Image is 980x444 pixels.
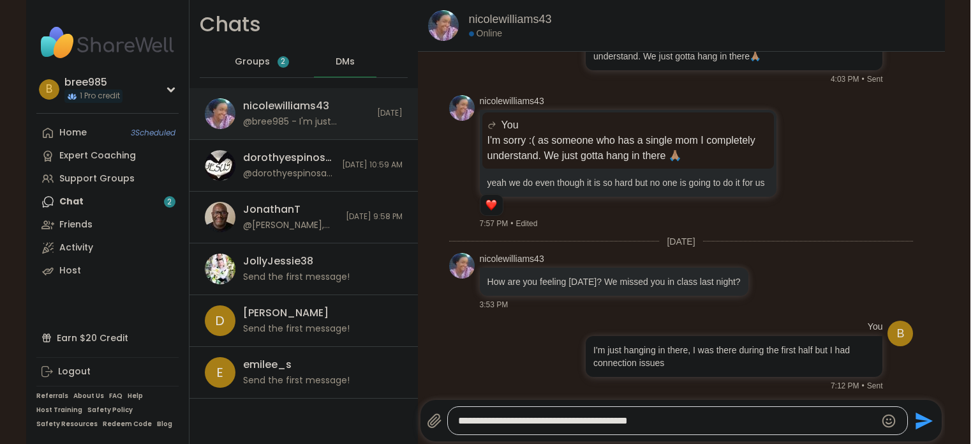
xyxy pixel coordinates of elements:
[46,81,52,98] span: b
[346,211,403,222] span: [DATE] 9:58 PM
[243,203,301,217] div: JonathanT
[480,195,503,215] div: Reaction list
[243,116,369,128] div: @bree985 - I'm just hanging in there, I was there during the first half but I had connection issues
[659,235,702,248] span: [DATE]
[243,254,313,268] div: JollyJessie38
[205,254,235,284] img: https://sharewell-space-live.sfo3.digitaloceanspaces.com/user-generated/3602621c-eaa5-4082-863a-9...
[593,344,875,369] p: I'm just hanging in there, I was there during the first half but I had connection issues
[449,95,475,121] img: https://sharewell-space-live.sfo3.digitaloceanspaces.com/user-generated/3403c148-dfcf-4217-9166-8...
[36,121,179,144] a: Home3Scheduled
[243,358,292,372] div: emilee_s
[243,271,350,284] div: Send the first message!
[36,20,179,65] img: ShareWell Nav Logo
[281,56,285,67] span: 2
[862,73,865,85] span: •
[243,306,329,320] div: [PERSON_NAME]
[58,365,91,378] div: Logout
[215,311,225,330] span: D
[881,413,896,429] button: Emoji picker
[36,236,179,259] a: Activity
[200,10,261,39] h1: Chats
[59,172,135,185] div: Support Groups
[469,27,502,40] div: Online
[336,56,355,68] span: DMs
[428,10,459,41] img: https://sharewell-space-live.sfo3.digitaloceanspaces.com/user-generated/3403c148-dfcf-4217-9166-8...
[87,406,133,415] a: Safety Policy
[64,75,122,89] div: bree985
[487,275,741,288] p: How are you feeling [DATE]? We missed you in class last night?
[36,392,68,401] a: Referrals
[831,380,859,392] span: 7:12 PM
[131,128,175,138] span: 3 Scheduled
[484,200,498,210] button: Reactions: love
[487,133,769,164] p: I'm sorry :( as someone who has a single mom I completely understand. We just gotta hang in there 🙏🏽
[243,99,329,113] div: nicolewilliams43
[59,218,93,231] div: Friends
[243,374,350,387] div: Send the first message!
[36,213,179,236] a: Friends
[501,118,519,133] span: You
[750,51,761,61] span: 🙏🏽
[480,253,544,266] a: nicolewilliams43
[36,144,179,167] a: Expert Coaching
[480,95,544,108] a: nicolewilliams43
[868,321,883,333] h4: You
[157,420,172,429] a: Blog
[896,325,904,342] span: b
[36,420,98,429] a: Safety Resources
[243,323,350,335] div: Send the first message!
[36,360,179,383] a: Logout
[516,218,537,229] span: Edited
[36,167,179,190] a: Support Groups
[243,167,334,180] div: @dorothyespinosa26 - sharing.. " [DEMOGRAPHIC_DATA] wept." ([DEMOGRAPHIC_DATA] book of [PERSON_NA...
[59,241,93,254] div: Activity
[59,126,87,139] div: Home
[216,363,223,382] span: e
[205,98,235,129] img: https://sharewell-space-live.sfo3.digitaloceanspaces.com/user-generated/3403c148-dfcf-4217-9166-8...
[908,406,937,435] button: Send
[103,420,152,429] a: Redeem Code
[480,299,509,310] span: 3:53 PM
[377,108,403,119] span: [DATE]
[831,73,859,85] span: 4:03 PM
[80,91,120,102] span: 1 Pro credit
[480,218,509,229] span: 7:57 PM
[73,392,104,401] a: About Us
[128,392,143,401] a: Help
[205,150,235,181] img: https://sharewell-space-live.sfo3.digitaloceanspaces.com/user-generated/0d4e8e7a-567c-4b30-a556-7...
[36,406,82,415] a: Host Training
[235,56,270,68] span: Groups
[458,415,875,427] textarea: Type your message
[59,149,136,162] div: Expert Coaching
[205,202,235,233] img: https://sharewell-space-live.sfo3.digitaloceanspaces.com/user-generated/0e2c5150-e31e-4b6a-957d-4...
[243,151,334,165] div: dorothyespinosa26
[243,219,338,232] div: @[PERSON_NAME], thank you for everything you shared in tonight’s session. You spoke your truth wi...
[449,253,475,279] img: https://sharewell-space-live.sfo3.digitaloceanspaces.com/user-generated/3403c148-dfcf-4217-9166-8...
[487,176,769,189] p: yeah we do even though it is so hard but no one is going to do it for us
[342,160,403,171] span: [DATE] 10:59 AM
[862,380,865,392] span: •
[36,259,179,282] a: Host
[867,380,883,392] span: Sent
[469,11,552,27] a: nicolewilliams43
[867,73,883,85] span: Sent
[36,326,179,349] div: Earn $20 Credit
[510,218,513,229] span: •
[109,392,122,401] a: FAQ
[59,264,81,277] div: Host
